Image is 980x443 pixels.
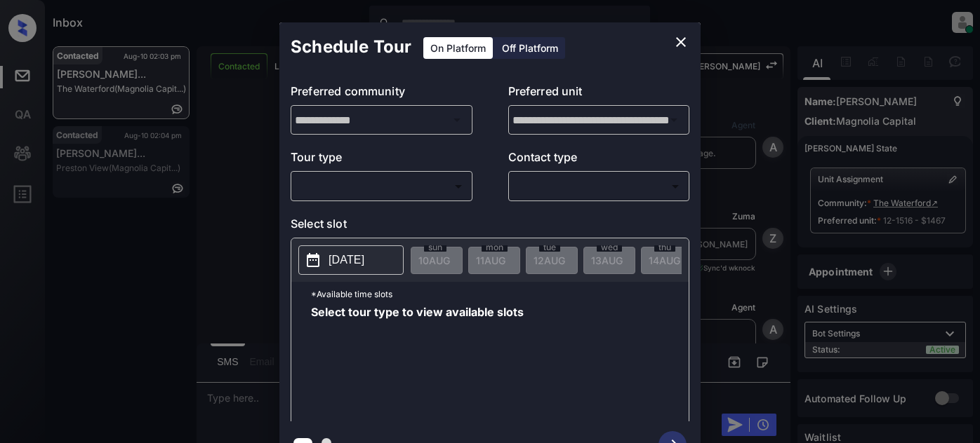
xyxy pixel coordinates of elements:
[279,22,423,71] h2: Schedule Tour
[329,252,364,268] p: [DATE]
[423,37,493,59] div: On Platform
[495,37,565,59] div: Off Platform
[311,306,524,418] span: Select tour type to view available slots
[508,83,690,105] p: Preferred unit
[291,83,472,105] p: Preferred community
[291,149,472,171] p: Tour type
[508,149,690,171] p: Contact type
[298,245,404,275] button: [DATE]
[667,28,695,56] button: close
[311,282,689,306] p: *Available time slots
[291,215,689,238] p: Select slot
